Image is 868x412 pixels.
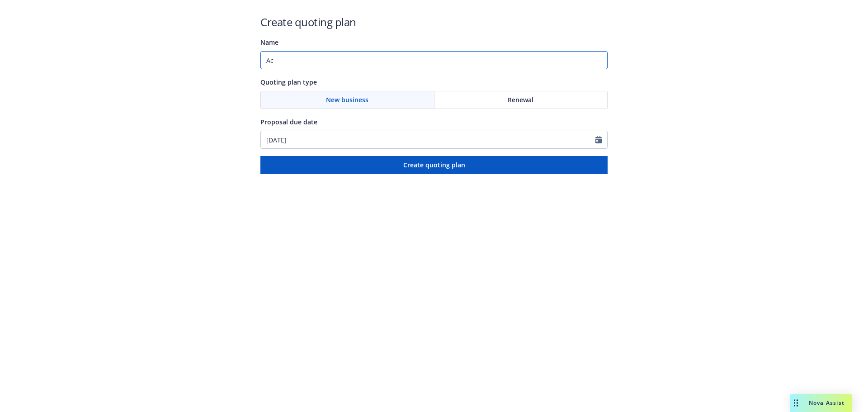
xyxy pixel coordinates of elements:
[403,161,465,169] span: Create quoting plan
[261,131,595,148] input: MM/DD/YYYY
[260,78,317,86] span: Quoting plan type
[326,95,368,104] span: New business
[790,394,852,412] button: Nova Assist
[809,399,844,407] span: Nova Assist
[790,394,802,412] div: Drag to move
[508,95,533,104] span: Renewal
[260,51,608,69] input: Quoting plan name
[260,118,317,126] span: Proposal due date
[595,136,602,143] svg: Calendar
[260,14,608,29] h1: Create quoting plan
[260,38,278,47] span: Name
[260,156,608,174] button: Create quoting plan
